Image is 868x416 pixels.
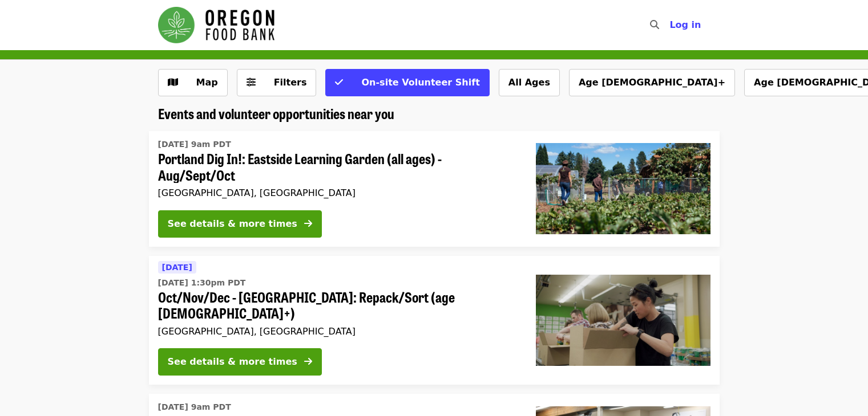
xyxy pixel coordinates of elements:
i: arrow-right icon [304,356,312,367]
button: All Ages [499,69,560,96]
span: Portland Dig In!: Eastside Learning Garden (all ages) - Aug/Sept/Oct [158,150,518,183]
button: See details & more times [158,348,322,376]
i: sliders-h icon [247,77,256,88]
i: search icon [650,19,659,30]
span: Oct/Nov/Dec - [GEOGRAPHIC_DATA]: Repack/Sort (age [DEMOGRAPHIC_DATA]+) [158,289,518,322]
i: map icon [168,77,178,88]
div: [GEOGRAPHIC_DATA], [GEOGRAPHIC_DATA] [158,326,518,337]
span: Events and volunteer opportunities near you [158,103,394,123]
time: [DATE] 9am PDT [158,401,231,413]
span: Map [196,77,218,88]
div: See details & more times [168,217,297,231]
img: Oct/Nov/Dec - Portland: Repack/Sort (age 8+) organized by Oregon Food Bank [536,275,710,366]
span: Filters [274,77,307,88]
i: check icon [335,77,343,88]
img: Oregon Food Bank - Home [158,7,274,43]
a: See details for "Oct/Nov/Dec - Portland: Repack/Sort (age 8+)" [149,256,720,385]
a: See details for "Portland Dig In!: Eastside Learning Garden (all ages) - Aug/Sept/Oct" [149,131,720,247]
time: [DATE] 1:30pm PDT [158,277,246,289]
span: Log in [669,19,701,30]
button: Show map view [158,69,228,96]
button: See details & more times [158,210,322,238]
img: Portland Dig In!: Eastside Learning Garden (all ages) - Aug/Sept/Oct organized by Oregon Food Bank [536,143,710,234]
span: On-site Volunteer Shift [361,77,479,88]
div: See details & more times [168,355,297,369]
button: Age [DEMOGRAPHIC_DATA]+ [569,69,735,96]
button: Filters (0 selected) [237,69,317,96]
button: Log in [660,14,710,36]
button: On-site Volunteer Shift [325,69,489,96]
time: [DATE] 9am PDT [158,138,231,150]
input: Search [666,11,675,39]
div: [GEOGRAPHIC_DATA], [GEOGRAPHIC_DATA] [158,187,518,198]
i: arrow-right icon [304,218,312,229]
span: [DATE] [162,263,192,272]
